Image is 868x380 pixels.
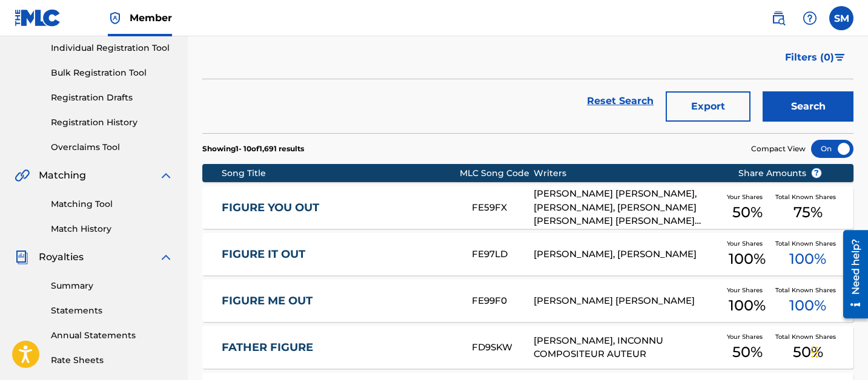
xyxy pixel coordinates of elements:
span: Total Known Shares [775,192,841,201]
a: Statements [51,304,173,317]
span: Your Shares [727,332,767,341]
a: Annual Statements [51,329,173,342]
span: Matching [39,168,86,183]
div: Writers [534,167,719,180]
a: Summary [51,280,173,292]
div: FE59FX [472,201,534,215]
div: FD9SKW [472,341,534,355]
a: Public Search [766,6,790,30]
span: 50 % [793,341,823,363]
img: expand [159,168,173,183]
a: Individual Registration Tool [51,42,173,54]
a: FIGURE ME OUT [222,294,456,308]
div: User Menu [829,6,853,30]
button: Export [666,91,750,122]
span: 100 % [789,248,826,270]
iframe: Resource Center [834,226,868,323]
span: Member [130,11,172,25]
img: expand [159,250,173,264]
span: Total Known Shares [775,239,841,248]
span: 100 % [729,248,766,270]
span: Compact View [751,143,806,154]
span: 50 % [732,201,763,223]
img: Matching [15,168,30,183]
iframe: Chat Widget [807,322,868,380]
span: Your Shares [727,239,767,248]
div: Drag [811,334,818,370]
button: Search [763,91,853,122]
div: [PERSON_NAME], INCONNU COMPOSITEUR AUTEUR [534,334,719,361]
div: [PERSON_NAME] [PERSON_NAME] [534,294,719,308]
span: 50 % [732,341,763,363]
span: 75 % [793,201,823,223]
div: Help [798,6,822,30]
a: Bulk Registration Tool [51,67,173,79]
a: Registration Drafts [51,91,173,104]
div: [PERSON_NAME] [PERSON_NAME], [PERSON_NAME], [PERSON_NAME] [PERSON_NAME] [PERSON_NAME] [PERSON_NAME] [534,187,719,228]
span: ? [812,168,821,178]
div: Song Title [222,167,459,180]
span: Filters ( 0 ) [785,50,834,65]
span: Royalties [39,250,84,264]
span: Your Shares [727,286,767,295]
img: filter [835,54,845,61]
span: Total Known Shares [775,286,841,295]
a: FIGURE IT OUT [222,247,456,261]
button: Filters (0) [778,42,853,73]
img: Top Rightsholder [108,11,122,25]
span: Your Shares [727,192,767,201]
span: 100 % [729,295,766,316]
a: FATHER FIGURE [222,341,456,355]
img: MLC Logo [15,9,61,27]
a: Matching Tool [51,198,173,211]
a: Rate Sheets [51,354,173,367]
span: Share Amounts [738,167,822,180]
a: FIGURE YOU OUT [222,201,456,215]
div: FE97LD [472,247,534,261]
a: Overclaims Tool [51,141,173,154]
span: Total Known Shares [775,332,841,341]
div: MLC Song Code [460,167,534,180]
img: search [771,11,786,25]
div: FE99F0 [472,294,534,308]
p: Showing 1 - 10 of 1,691 results [202,143,304,154]
img: Royalties [15,250,29,264]
a: Match History [51,223,173,235]
span: 100 % [789,295,826,316]
a: Reset Search [581,88,660,114]
img: help [803,11,817,25]
a: Registration History [51,116,173,129]
div: [PERSON_NAME], [PERSON_NAME] [534,247,719,261]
